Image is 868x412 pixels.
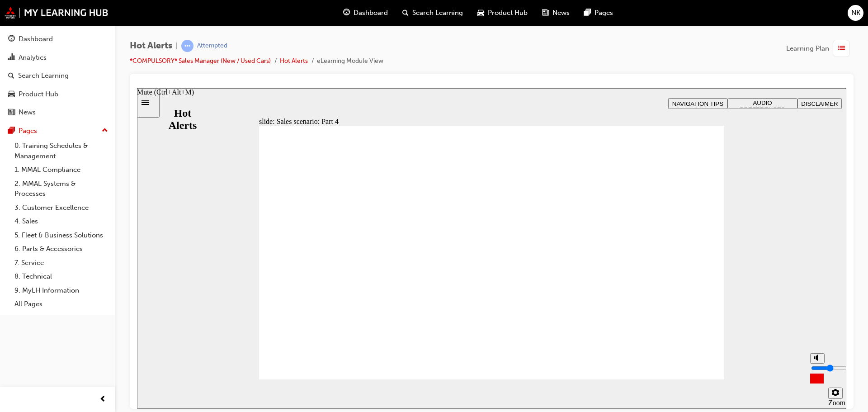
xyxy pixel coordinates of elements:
[19,34,53,44] div: Dashboard
[786,43,829,54] span: Learning Plan
[176,41,178,51] span: |
[664,12,701,19] span: DISCLAIMER
[102,125,108,137] span: up-icon
[99,394,106,405] span: prev-icon
[535,4,577,22] a: news-iconNews
[11,163,112,177] a: 1. MMAL Compliance
[848,5,863,21] button: NK
[691,299,706,311] button: Settings
[11,201,112,215] a: 3. Customer Excellence
[317,56,383,66] li: eLearning Module View
[4,104,112,121] a: News
[8,35,15,43] span: guage-icon
[535,12,586,19] span: NAVIGATION TIPS
[18,71,69,81] div: Search Learning
[11,284,112,298] a: 9. MyLH Information
[8,109,15,117] span: news-icon
[280,57,308,65] a: Hot Alerts
[130,57,271,65] a: *COMPULSORY* Sales Manager (New / Used Cars)
[19,89,58,99] div: Product Hub
[343,7,350,19] span: guage-icon
[786,40,854,57] button: Learning Plan
[11,177,112,201] a: 2. MMAL Systems & Processes
[477,7,484,19] span: car-icon
[8,72,14,80] span: search-icon
[4,49,112,66] a: Analytics
[336,4,395,22] a: guage-iconDashboard
[4,86,112,103] a: Product Hub
[8,90,15,99] span: car-icon
[603,11,648,25] span: AUDIO PREFERENCES
[542,7,549,19] span: news-icon
[470,4,535,22] a: car-iconProduct Hub
[19,52,47,63] div: Analytics
[130,41,172,51] span: Hot Alerts
[5,7,108,19] img: mmal
[838,43,845,54] span: list-icon
[4,123,112,139] button: Pages
[402,7,409,19] span: search-icon
[4,29,112,123] button: DashboardAnalyticsSearch LearningProduct HubNews
[851,8,860,18] span: NK
[660,10,705,21] button: DISCLAIMER
[594,8,613,18] span: Pages
[488,8,528,18] span: Product Hub
[11,228,112,242] a: 5. Fleet & Business Solutions
[4,31,112,47] a: Dashboard
[669,291,705,321] div: misc controls
[11,297,112,311] a: All Pages
[181,40,193,52] span: learningRecordVerb_ATTEMPT-icon
[11,270,112,284] a: 8. Technical
[19,126,37,136] div: Pages
[691,311,708,335] label: Zoom to fit
[11,256,112,270] a: 7. Service
[590,10,660,21] button: AUDIO PREFERENCES
[197,42,227,50] div: Attempted
[8,127,15,135] span: pages-icon
[8,54,15,62] span: chart-icon
[11,242,112,256] a: 6. Parts & Accessories
[11,139,112,163] a: 0. Training Schedules & Management
[354,8,388,18] span: Dashboard
[11,214,112,228] a: 4. Sales
[4,67,112,84] a: Search Learning
[19,107,36,118] div: News
[584,7,591,19] span: pages-icon
[412,8,463,18] span: Search Learning
[577,4,620,22] a: pages-iconPages
[531,10,590,21] button: NAVIGATION TIPS
[395,4,470,22] a: search-iconSearch Learning
[552,8,570,18] span: News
